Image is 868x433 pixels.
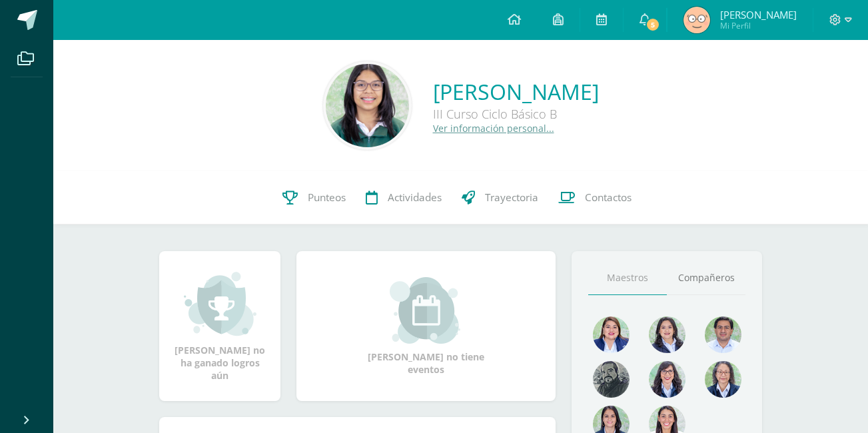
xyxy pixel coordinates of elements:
span: Contactos [585,191,632,205]
span: Trayectoria [485,191,538,205]
img: 135afc2e3c36cc19cf7f4a6ffd4441d1.png [593,316,630,353]
span: Actividades [388,191,442,205]
span: [PERSON_NAME] [720,8,797,21]
span: Punteos [308,191,346,205]
div: [PERSON_NAME] no tiene eventos [360,277,493,376]
a: Ver información personal... [433,122,554,135]
img: 4179e05c207095638826b52d0d6e7b97.png [593,361,630,398]
div: [PERSON_NAME] no ha ganado logros aún [173,270,267,382]
a: Compañeros [667,261,745,295]
img: achievement_small.png [184,270,256,337]
img: b1da893d1b21f2b9f45fcdf5240f8abd.png [649,361,685,398]
div: III Curso Ciclo Básico B [433,106,599,122]
img: 1e7bfa517bf798cc96a9d855bf172288.png [705,316,741,353]
span: 5 [645,17,659,32]
a: Maestros [588,261,667,295]
a: Trayectoria [452,171,548,224]
a: [PERSON_NAME] [433,77,599,106]
img: cdcdda2a984bcb3b278336b61b03c842.png [326,64,409,147]
span: Mi Perfil [720,20,797,31]
img: 68491b968eaf45af92dd3338bd9092c6.png [705,361,741,398]
img: 45e5189d4be9c73150df86acb3c68ab9.png [649,316,685,353]
a: Contactos [548,171,642,224]
img: event_small.png [390,277,462,344]
img: c302dc0627d63e19122ca4fbd2ee1c58.png [683,7,710,33]
a: Actividades [356,171,452,224]
a: Punteos [272,171,356,224]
